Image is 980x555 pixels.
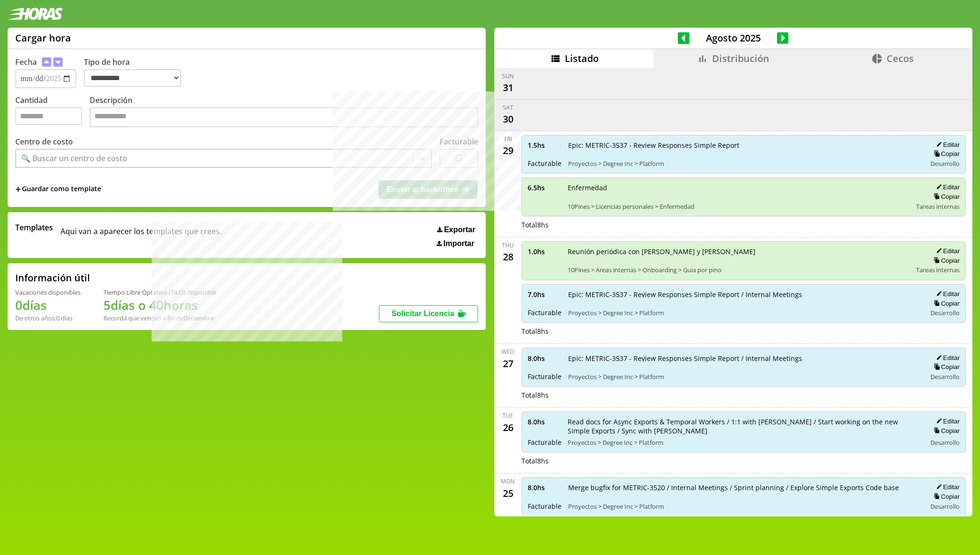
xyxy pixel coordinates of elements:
span: 7.0 hs [528,290,561,299]
div: Total 8 hs [521,327,966,336]
span: 8.0 hs [528,354,561,363]
div: Thu [502,241,514,249]
label: Facturable [439,136,478,147]
div: Wed [501,348,514,356]
span: Cecos [887,52,914,65]
span: Agosto 2025 [690,31,777,44]
span: Desarrollo [930,438,960,447]
span: Tareas internas [916,202,960,211]
span: Merge bugfix for METRIC-3520 / Internal Meetings / Sprint planning / Explore Simple Exports Code ... [568,483,920,492]
div: Sat [503,103,513,112]
h1: Cargar hora [15,31,71,44]
span: Epic: METRIC-3537 - Review Responses Simple Report / Internal Meetings [568,354,920,363]
span: Enfermedad [568,183,910,192]
span: Proyectos > Degree Inc > Platform [568,438,920,447]
img: logotipo [8,8,63,20]
div: 26 [500,420,516,435]
button: Solicitar Licencia [379,305,478,322]
span: Facturable [528,502,561,511]
button: Editar [933,290,960,298]
div: Total 8 hs [521,391,966,400]
div: scrollable content [494,68,972,515]
span: + [15,184,21,195]
div: Total 8 hs [521,220,966,229]
span: Exportar [444,226,475,234]
button: Copiar [931,493,960,501]
div: 25 [500,485,516,501]
div: Total 8 hs [521,456,966,465]
div: Sun [502,72,514,80]
span: 8.0 hs [528,417,561,426]
button: Editar [933,354,960,362]
span: 10Pines > Licencias personales > Enfermedad [568,202,910,211]
div: 29 [500,143,516,158]
button: Copiar [931,299,960,308]
span: Listado [565,52,599,65]
button: Editar [933,483,960,491]
label: Fecha [15,57,37,67]
div: 31 [500,80,516,95]
div: Mon [501,477,515,485]
button: Copiar [931,193,960,201]
div: Recordá que vencen a fin de [103,314,216,322]
h2: Información útil [15,271,90,284]
button: Editar [933,183,960,191]
span: Facturable [528,159,561,168]
span: 1.5 hs [528,141,561,150]
h1: 5 días o 40 horas [103,297,216,314]
span: Solicitar Licencia [391,309,454,318]
span: Proyectos > Degree Inc > Platform [568,502,920,511]
span: 10Pines > Areas internas > Onboarding > Guia por pino [568,266,910,274]
span: Facturable [528,308,561,317]
button: Copiar [931,427,960,435]
span: Read docs for Async Exports & Temporal Workers / 1:1 with [PERSON_NAME] / Start working on the ne... [568,417,920,435]
span: Distribución [712,52,769,65]
div: De otros años: 0 días [15,314,81,322]
span: Desarrollo [930,502,960,511]
div: 28 [500,249,516,265]
span: Importar [443,239,474,248]
span: 6.5 hs [528,183,561,192]
button: Editar [933,141,960,149]
button: Copiar [931,257,960,265]
span: +Guardar como template [15,184,101,195]
span: Proyectos > Degree Inc > Platform [568,159,920,168]
div: Tiempo Libre Optativo (TiLO) disponible [103,288,216,297]
span: Proyectos > Degree Inc > Platform [568,372,920,381]
div: Tue [502,411,513,420]
span: 8.0 hs [528,483,561,492]
span: Reunión periódica con [PERSON_NAME] y [PERSON_NAME] [568,247,910,256]
select: Tipo de hora [84,69,181,87]
span: Aqui van a aparecer los templates que crees. [61,222,222,248]
span: Epic: METRIC-3537 - Review Responses Simple Report / Internal Meetings [568,290,920,299]
button: Exportar [434,225,478,235]
label: Cantidad [15,95,90,130]
h1: 0 días [15,297,81,314]
div: 27 [500,356,516,371]
span: Facturable [528,438,561,447]
button: Editar [933,417,960,425]
span: Desarrollo [930,308,960,317]
div: 30 [500,112,516,127]
div: Fri [504,135,512,143]
button: Editar [933,247,960,255]
span: Proyectos > Degree Inc > Platform [568,308,920,317]
button: Copiar [931,363,960,371]
span: Desarrollo [930,372,960,381]
label: Centro de costo [15,136,73,147]
span: Tareas internas [916,266,960,274]
span: Epic: METRIC-3537 - Review Responses Simple Report [568,141,920,150]
button: Copiar [931,150,960,158]
textarea: Descripción [90,107,478,127]
input: Cantidad [15,107,82,125]
b: Diciembre [184,314,214,322]
span: 1.0 hs [528,247,561,256]
label: Tipo de hora [84,57,189,88]
span: Desarrollo [930,159,960,168]
span: Facturable [528,372,561,381]
div: Vacaciones disponibles [15,288,81,297]
span: Templates [15,222,53,233]
label: Descripción [90,95,478,130]
div: 🔍 Buscar un centro de costo [21,153,127,164]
